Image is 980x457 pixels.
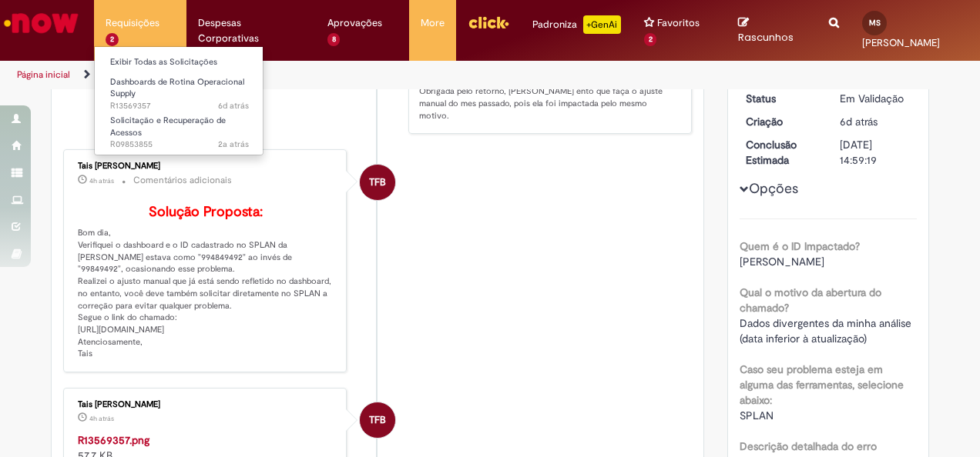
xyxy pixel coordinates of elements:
[740,362,904,407] b: Caso seu problema esteja em alguma das ferramentas, selecione abaixo:
[133,174,232,187] small: Comentários adicionais
[657,15,700,31] span: Favoritos
[106,15,159,31] span: Requisições
[327,15,382,31] span: Aprovações
[421,15,445,31] span: More
[327,33,341,46] span: 8
[734,137,829,168] dt: Conclusão Estimada
[110,138,249,151] span: R09853855
[149,203,263,221] b: Solução Proposta:
[840,115,878,128] time: 26/09/2025 09:26:44
[218,138,249,150] span: 2a atrás
[738,16,806,45] a: Rascunhos
[218,138,249,150] time: 02/05/2023 15:13:30
[2,8,81,38] img: ServiceNow
[740,239,860,253] b: Quem é o ID Impactado?
[738,30,794,45] span: Rascunhos
[17,68,70,81] a: Página inicial
[78,400,334,409] div: Tais [PERSON_NAME]
[360,402,395,438] div: Tais Folhadella Barbosa Bellagamba
[369,402,386,439] span: TFB
[360,165,395,200] div: Tais Folhadella Barbosa Bellagamba
[95,74,264,107] a: Aberto R13569357 : Dashboards de Rotina Operacional Supply
[734,114,829,129] dt: Criação
[532,15,621,34] div: Padroniza
[218,100,249,112] time: 26/09/2025 09:26:45
[740,409,774,422] span: SPLAN
[644,33,657,46] span: 2
[94,46,263,155] ul: Requisições
[110,100,249,112] span: R13569357
[740,316,915,345] span: Dados divergentes da minha análise (data inferior à atualização)
[840,137,911,168] div: [DATE] 14:59:19
[583,15,621,34] p: +GenAi
[840,91,911,106] div: Em Validação
[198,15,304,46] span: Despesas Corporativas
[12,61,642,89] ul: Trilhas de página
[89,176,114,185] time: 01/10/2025 11:33:51
[369,164,386,201] span: TFB
[740,255,824,269] span: [PERSON_NAME]
[89,414,114,423] time: 01/10/2025 11:33:46
[78,162,334,171] div: Tais [PERSON_NAME]
[419,85,676,122] p: Obrigada pelo retorno, [PERSON_NAME] entõ que faça o ajuste manual do mes passado, pois ela foi i...
[78,205,334,361] p: Bom dia, Verifiquei o dashboard e o ID cadastrado no SPLAN da [PERSON_NAME] estava como "99484949...
[734,91,829,106] dt: Status
[740,285,881,315] b: Qual o motivo da abertura do chamado?
[89,414,114,423] span: 4h atrás
[218,100,249,112] span: 6d atrás
[95,112,264,145] a: Aberto R09853855 : Solicitação e Recuperação de Acessos
[78,433,149,447] a: R13569357.png
[740,439,877,453] b: Descrição detalhada do erro
[95,54,264,71] a: Exibir Todas as Solicitações
[89,176,114,185] span: 4h atrás
[106,33,119,46] span: 2
[869,18,881,28] span: MS
[110,115,226,138] span: Solicitação e Recuperação de Acessos
[862,36,940,49] span: [PERSON_NAME]
[468,11,509,34] img: click_logo_yellow_360x200.png
[840,114,911,129] div: 26/09/2025 09:26:44
[840,115,878,128] span: 6d atrás
[110,76,244,100] span: Dashboards de Rotina Operacional Supply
